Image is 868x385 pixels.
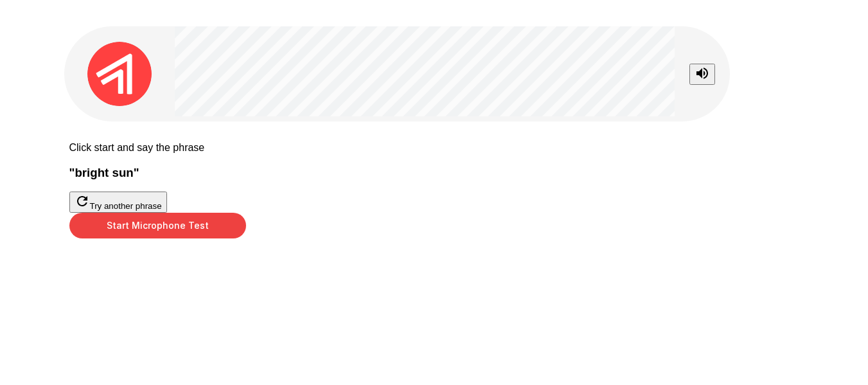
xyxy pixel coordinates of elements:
button: Start Microphone Test [69,213,246,238]
button: Try another phrase [69,192,167,213]
button: Stop reading questions aloud [689,64,715,85]
h3: " bright sun " [69,166,799,180]
img: applaudo_avatar.png [87,42,152,106]
p: Click start and say the phrase [69,142,799,154]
